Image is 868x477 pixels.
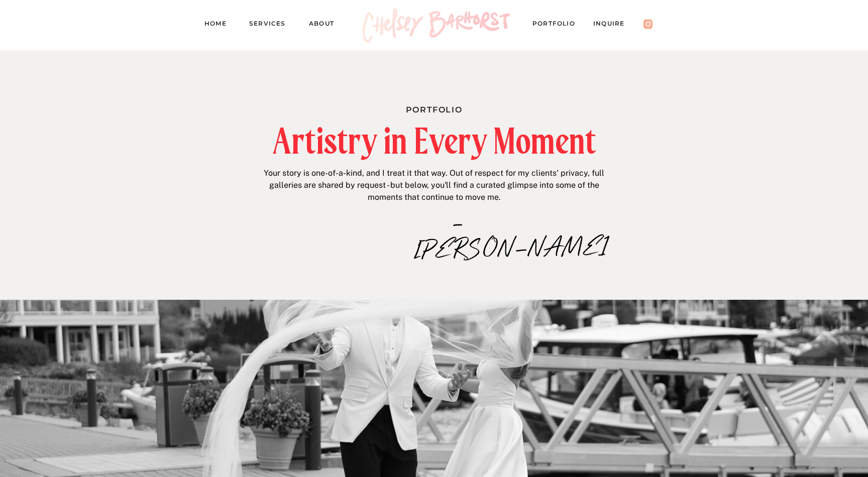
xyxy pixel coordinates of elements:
a: About [309,18,344,32]
a: Inquire [593,18,634,32]
a: PORTFOLIO [532,18,585,32]
a: Home [204,18,235,32]
h2: Artistry in Every Moment [219,124,649,158]
h1: Portfolio [327,103,541,113]
a: Services [249,18,294,32]
p: Your story is one-of-a-kind, and I treat it that way. Out of respect for my clients' privacy, ful... [260,167,608,206]
p: –[PERSON_NAME] [414,212,502,233]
